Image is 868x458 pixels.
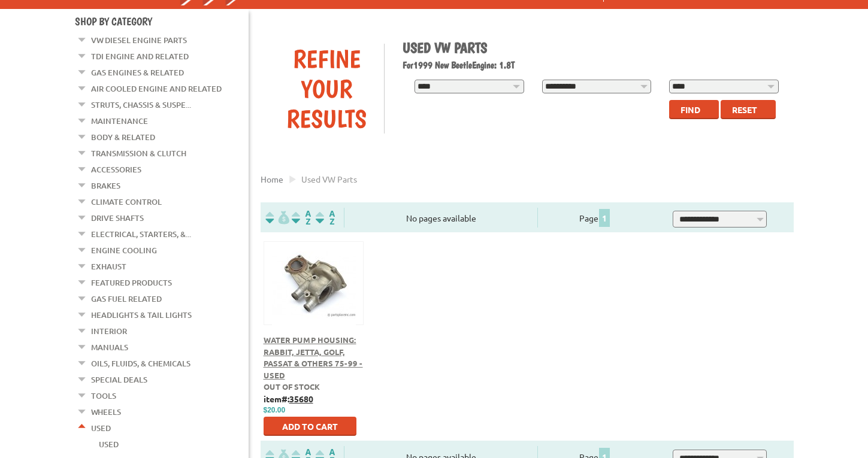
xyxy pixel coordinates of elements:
a: TDI Engine and Related [91,48,189,64]
a: Headlights & Tail Lights [91,307,192,323]
span: Out of stock [264,381,320,392]
img: Sort by Sales Rank [313,211,337,225]
h4: Shop By Category [75,15,249,28]
a: Electrical, Starters, &... [91,226,191,242]
div: No pages available [344,212,537,225]
a: Transmission & Clutch [91,145,186,161]
a: Maintenance [91,113,148,129]
a: Featured Products [91,275,172,290]
a: Home [261,174,283,184]
a: Used [99,436,119,452]
span: Add to Cart [282,421,338,432]
span: used VW parts [301,174,357,184]
b: item#: [264,393,313,404]
span: 1 [599,209,610,227]
span: Reset [732,104,757,115]
button: Reset [721,100,776,119]
a: Engine Cooling [91,242,157,258]
a: Struts, Chassis & Suspe... [91,97,191,113]
a: Brakes [91,178,120,193]
span: For [403,59,413,71]
a: Accessories [91,162,141,177]
a: Interior [91,323,127,339]
a: Body & Related [91,129,155,145]
h1: Used VW Parts [403,39,785,56]
a: Oils, Fluids, & Chemicals [91,356,190,371]
a: Used [91,420,111,436]
a: Gas Engines & Related [91,65,184,80]
span: Find [681,104,700,115]
a: Air Cooled Engine and Related [91,81,222,96]
img: Sort by Headline [289,211,313,225]
a: Manuals [91,339,128,355]
button: Add to Cart [264,417,356,436]
div: Page [537,208,652,228]
img: filterpricelow.svg [265,211,289,225]
a: Gas Fuel Related [91,291,162,307]
a: Tools [91,388,116,404]
a: Exhaust [91,259,126,274]
span: $20.00 [264,406,286,414]
a: Drive Shafts [91,210,144,226]
button: Find [669,100,719,119]
a: Wheels [91,404,121,420]
div: Refine Your Results [270,44,385,134]
span: Engine: 1.8T [472,59,515,71]
a: Special Deals [91,372,147,387]
h2: 1999 New Beetle [403,59,785,71]
a: Water Pump Housing: Rabbit, Jetta, Golf, Passat & Others 75-99 - Used [264,335,363,380]
a: Climate Control [91,194,162,210]
u: 35680 [289,393,313,404]
a: VW Diesel Engine Parts [91,32,187,48]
